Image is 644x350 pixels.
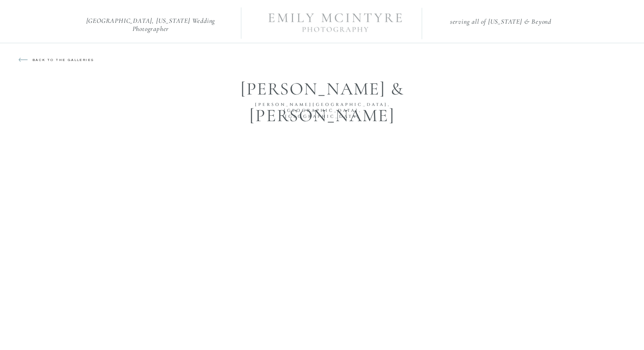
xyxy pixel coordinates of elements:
[430,18,572,27] h2: serving all of [US_STATE] & Beyond
[33,58,105,70] a: back to the galleries
[73,17,229,27] h2: [GEOGRAPHIC_DATA], [US_STATE] Wedding Photographer
[255,102,390,119] span: [PERSON_NAME][GEOGRAPHIC_DATA], [GEOGRAPHIC_DATA], [GEOGRAPHIC_DATA]
[208,75,437,92] p: [PERSON_NAME] & [PERSON_NAME]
